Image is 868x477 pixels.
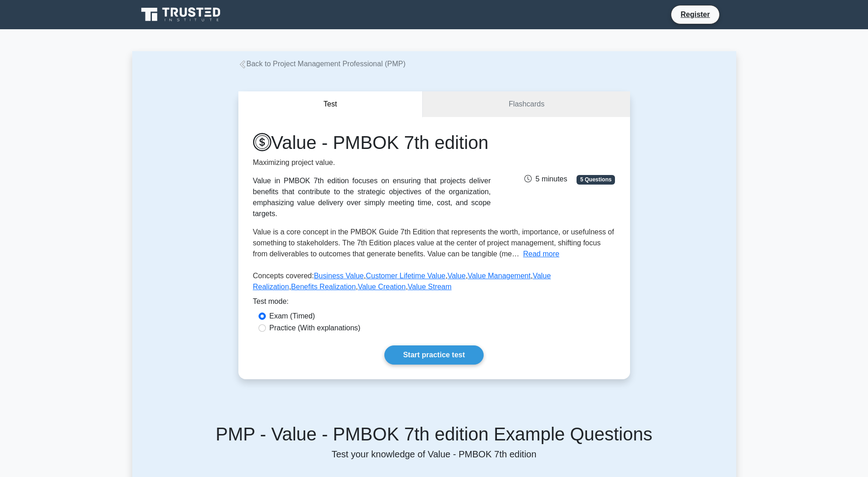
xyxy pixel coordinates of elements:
[423,91,630,117] a: Flashcards
[143,449,725,460] p: Test your knowledge of Value - PMBOK 7th edition
[270,311,315,322] label: Exam (Timed)
[384,345,484,365] a: Start practice test
[253,270,615,296] p: Concepts covered: , , , , , , ,
[366,272,445,280] a: Customer Lifetime Value
[270,323,361,334] label: Practice (With explanations)
[523,249,559,260] button: Read more
[577,175,615,184] span: 5 Questions
[143,423,725,445] h5: PMP - Value - PMBOK 7th edition Example Questions
[314,272,364,280] a: Business Value
[291,283,356,291] a: Benefits Realization
[253,296,615,311] div: Test mode:
[238,91,423,117] button: Test
[253,175,491,219] div: Value in PMBOK 7th edition focuses on ensuring that projects deliver benefits that contribute to ...
[253,157,491,168] p: Maximizing project value.
[447,272,466,280] a: Value
[675,9,715,20] a: Register
[468,272,531,280] a: Value Management
[238,60,406,68] a: Back to Project Management Professional (PMP)
[524,175,567,183] span: 5 minutes
[253,272,551,291] a: Value Realization
[358,283,406,291] a: Value Creation
[408,283,452,291] a: Value Stream
[253,228,614,258] span: Value is a core concept in the PMBOK Guide 7th Edition that represents the worth, importance, or ...
[253,132,491,154] h1: Value - PMBOK 7th edition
